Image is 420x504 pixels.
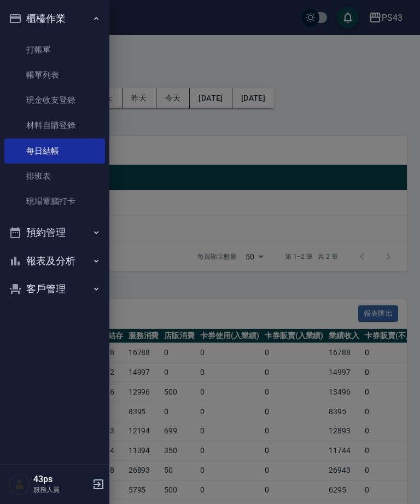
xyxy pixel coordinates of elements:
a: 現場電腦打卡 [4,189,105,214]
button: 預約管理 [4,218,105,247]
a: 每日結帳 [4,138,105,164]
a: 材料自購登錄 [4,113,105,138]
button: 報表及分析 [4,247,105,275]
a: 排班表 [4,164,105,189]
a: 打帳單 [4,37,105,62]
h5: 43ps [33,474,89,485]
a: 現金收支登錄 [4,88,105,113]
p: 服務人員 [33,485,89,495]
button: 客戶管理 [4,275,105,303]
a: 帳單列表 [4,62,105,88]
img: Person [9,473,31,495]
button: 櫃檯作業 [4,4,105,33]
